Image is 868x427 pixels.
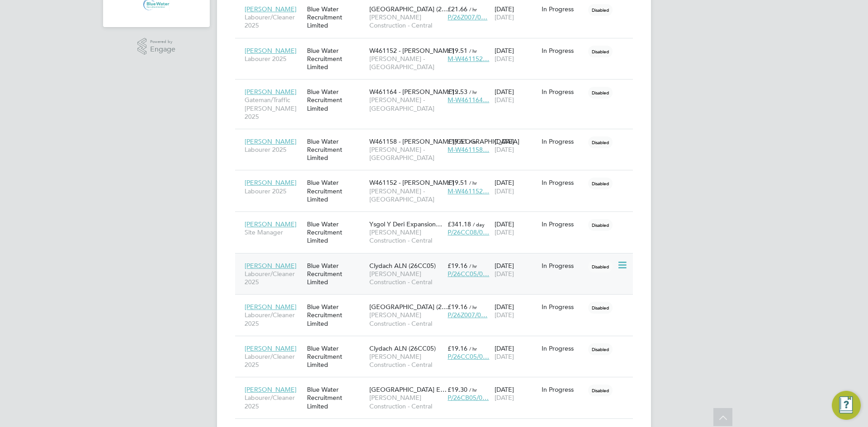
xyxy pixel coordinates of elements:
[245,145,302,154] span: Labourer 2025
[369,385,447,394] span: [GEOGRAPHIC_DATA] E…
[245,55,302,63] span: Labourer 2025
[242,257,633,264] a: [PERSON_NAME]Labourer/Cleaner 2025Blue Water Recruitment LimitedClydach ALN (26CC05)[PERSON_NAME]...
[369,262,436,270] span: Clydach ALN (26CC05)
[492,216,539,241] div: [DATE]
[588,385,613,396] span: Disabled
[245,47,297,55] span: [PERSON_NAME]
[242,380,633,388] a: [PERSON_NAME]Labourer/Cleaner 2025Blue Water Recruitment Limited[GEOGRAPHIC_DATA] E…[PERSON_NAME]...
[245,178,297,187] span: [PERSON_NAME]
[495,270,514,278] span: [DATE]
[305,216,367,249] div: Blue Water Recruitment Limited
[448,96,489,104] span: M-W461164…
[245,394,302,410] span: Labourer/Cleaner 2025
[448,137,467,145] span: £19.51
[245,220,297,228] span: [PERSON_NAME]
[305,257,367,291] div: Blue Water Recruitment Limited
[448,394,489,402] span: P/26CB05/0…
[542,303,584,311] div: In Progress
[245,344,297,352] span: [PERSON_NAME]
[588,87,613,99] span: Disabled
[242,132,633,140] a: [PERSON_NAME]Labourer 2025Blue Water Recruitment LimitedW461158 - [PERSON_NAME][GEOGRAPHIC_DATA][...
[448,187,489,195] span: M-W461152…
[495,311,514,319] span: [DATE]
[588,136,613,148] span: Disabled
[369,394,443,410] span: [PERSON_NAME] Construction - Central
[245,13,302,29] span: Labourer/Cleaner 2025
[369,220,442,228] span: Ysgol Y Deri Expansion…
[542,262,584,270] div: In Progress
[245,228,302,236] span: Site Manager
[588,261,613,272] span: Disabled
[369,13,443,29] span: [PERSON_NAME] Construction - Central
[305,340,367,374] div: Blue Water Recruitment Limited
[448,220,471,228] span: £341.18
[469,263,477,269] span: / hr
[492,257,539,282] div: [DATE]
[492,83,539,108] div: [DATE]
[448,228,489,236] span: P/26CC08/0…
[542,344,584,352] div: In Progress
[588,46,613,57] span: Disabled
[305,42,367,76] div: Blue Water Recruitment Limited
[495,394,514,402] span: [DATE]
[245,187,302,195] span: Labourer 2025
[492,133,539,158] div: [DATE]
[495,187,514,195] span: [DATE]
[495,55,514,63] span: [DATE]
[448,270,489,278] span: P/26CC05/0…
[245,262,297,270] span: [PERSON_NAME]
[448,5,467,13] span: £21.66
[448,303,467,311] span: £19.16
[305,381,367,415] div: Blue Water Recruitment Limited
[305,298,367,332] div: Blue Water Recruitment Limited
[542,47,584,55] div: In Progress
[245,270,302,286] span: Labourer/Cleaner 2025
[369,344,436,352] span: Clydach ALN (26CC05)
[588,343,613,355] span: Disabled
[245,311,302,327] span: Labourer/Cleaner 2025
[495,145,514,154] span: [DATE]
[369,187,443,203] span: [PERSON_NAME] - [GEOGRAPHIC_DATA]
[369,352,443,369] span: [PERSON_NAME] Construction - Central
[242,339,633,347] a: [PERSON_NAME]Labourer/Cleaner 2025Blue Water Recruitment LimitedClydach ALN (26CC05)[PERSON_NAME]...
[492,340,539,365] div: [DATE]
[469,386,477,393] span: / hr
[369,178,454,187] span: W461152 - [PERSON_NAME]
[305,0,367,34] div: Blue Water Recruitment Limited
[542,385,584,394] div: In Progress
[495,96,514,104] span: [DATE]
[242,83,633,90] a: [PERSON_NAME]Gateman/Traffic [PERSON_NAME] 2025Blue Water Recruitment LimitedW461164 - [PERSON_NA...
[245,96,302,121] span: Gateman/Traffic [PERSON_NAME] 2025
[469,345,477,352] span: / hr
[448,88,467,96] span: £19.53
[369,55,443,71] span: [PERSON_NAME] - [GEOGRAPHIC_DATA]
[369,228,443,244] span: [PERSON_NAME] Construction - Central
[369,5,448,13] span: [GEOGRAPHIC_DATA] (2…
[245,303,297,311] span: [PERSON_NAME]
[448,47,467,55] span: £19.51
[369,137,519,145] span: W461158 - [PERSON_NAME][GEOGRAPHIC_DATA]
[150,46,175,53] span: Engage
[245,5,297,13] span: [PERSON_NAME]
[369,311,443,327] span: [PERSON_NAME] Construction - Central
[305,83,367,117] div: Blue Water Recruitment Limited
[588,302,613,314] span: Disabled
[469,6,477,13] span: / hr
[369,145,443,162] span: [PERSON_NAME] - [GEOGRAPHIC_DATA]
[542,5,584,13] div: In Progress
[832,391,861,420] button: Engage Resource Center
[242,298,633,305] a: [PERSON_NAME]Labourer/Cleaner 2025Blue Water Recruitment Limited[GEOGRAPHIC_DATA] (2…[PERSON_NAME...
[448,55,489,63] span: M-W461152…
[369,303,448,311] span: [GEOGRAPHIC_DATA] (2…
[588,178,613,189] span: Disabled
[469,47,477,54] span: / hr
[448,385,467,394] span: £19.30
[542,137,584,145] div: In Progress
[448,178,467,187] span: £19.51
[448,311,487,319] span: P/26Z007/0…
[469,304,477,310] span: / hr
[245,137,297,145] span: [PERSON_NAME]
[495,352,514,361] span: [DATE]
[242,174,633,181] a: [PERSON_NAME]Labourer 2025Blue Water Recruitment LimitedW461152 - [PERSON_NAME][PERSON_NAME] - [G...
[469,138,477,145] span: / hr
